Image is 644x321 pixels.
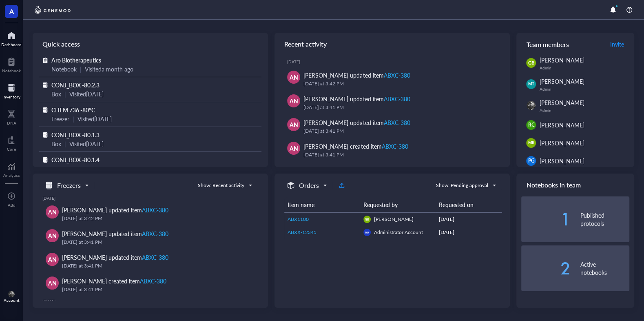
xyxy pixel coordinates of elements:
[1,29,22,47] a: Dashboard
[198,182,244,189] div: Show: Recent activity
[48,207,57,216] span: AN
[527,101,536,110] img: 194d251f-2f82-4463-8fb8-8f750e7a68d2.jpeg
[73,114,74,123] div: |
[42,250,258,273] a: AN[PERSON_NAME] updated itemABXC-380[DATE] at 3:41 PM
[610,38,624,51] button: Invite
[48,231,57,240] span: AN
[142,253,168,261] div: ABXC-380
[9,6,14,16] span: A
[303,127,497,135] div: [DATE] at 3:41 PM
[539,108,629,113] div: Admin
[303,151,497,159] div: [DATE] at 3:41 PM
[539,56,584,64] span: [PERSON_NAME]
[51,164,61,173] div: Box
[303,94,410,103] div: [PERSON_NAME] updated item
[539,98,584,107] span: [PERSON_NAME]
[64,164,66,173] div: |
[8,291,15,297] img: 194d251f-2f82-4463-8fb8-8f750e7a68d2.jpeg
[62,229,168,238] div: [PERSON_NAME] updated item
[290,73,298,82] span: AN
[528,81,534,87] span: MT
[8,203,15,207] div: Add
[51,81,100,89] span: CONJ_BOX -80.2.3
[62,276,166,285] div: [PERSON_NAME] created item
[284,197,360,212] th: Item name
[7,107,16,125] a: DNA
[281,67,503,91] a: AN[PERSON_NAME] updated itemABXC-380[DATE] at 3:42 PM
[64,89,66,98] div: |
[69,89,104,98] div: Visited [DATE]
[2,68,21,73] div: Notebook
[62,205,168,214] div: [PERSON_NAME] updated item
[287,59,503,64] div: [DATE]
[539,139,584,147] span: [PERSON_NAME]
[1,42,22,47] div: Dashboard
[80,65,82,74] div: |
[383,118,410,127] div: ABXC-380
[51,89,61,98] div: Box
[62,253,168,262] div: [PERSON_NAME] updated item
[48,279,57,288] span: AN
[374,216,414,223] span: [PERSON_NAME]
[439,216,499,223] div: [DATE]
[528,157,534,165] span: PG
[290,120,298,129] span: AN
[42,202,258,226] a: AN[PERSON_NAME] updated itemABXC-380[DATE] at 3:42 PM
[77,114,112,123] div: Visited [DATE]
[528,60,534,67] span: GB
[439,229,499,236] div: [DATE]
[2,81,20,99] a: Inventory
[360,197,436,212] th: Requested by
[140,277,166,285] div: ABXC-380
[290,96,298,105] span: AN
[51,65,77,74] div: Notebook
[62,214,252,223] div: [DATE] at 3:42 PM
[288,216,309,223] span: ABX1100
[281,115,503,138] a: AN[PERSON_NAME] updated itemABXC-380[DATE] at 3:41 PM
[62,238,252,246] div: [DATE] at 3:41 PM
[381,142,408,150] div: ABXC-380
[383,95,410,103] div: ABXC-380
[4,298,20,303] div: Account
[303,142,408,151] div: [PERSON_NAME] created item
[436,197,502,212] th: Requested on
[48,255,57,264] span: AN
[64,139,66,148] div: |
[288,229,356,236] a: ABXX-12345
[142,206,168,214] div: ABXC-380
[2,94,20,99] div: Inventory
[57,181,81,190] h5: Freezers
[539,87,629,91] div: Admin
[7,134,16,152] a: Core
[436,182,488,189] div: Show: Pending approval
[3,173,20,178] div: Analytics
[299,181,319,190] h5: Orders
[51,56,101,64] span: Aro Biotherapeutics
[528,140,534,146] span: MR
[374,229,423,236] span: Administrator Account
[303,80,497,88] div: [DATE] at 3:42 PM
[33,33,268,56] div: Quick access
[51,139,61,148] div: Box
[274,33,510,56] div: Recent activity
[528,121,534,129] span: RC
[33,5,73,15] img: genemod-logo
[539,77,584,85] span: [PERSON_NAME]
[281,91,503,115] a: AN[PERSON_NAME] updated itemABXC-380[DATE] at 3:41 PM
[51,106,95,114] span: CHEM 736 -80°C
[51,156,100,164] span: CONJ_BOX -80.1.4
[42,196,258,201] div: [DATE]
[69,139,104,148] div: Visited [DATE]
[51,131,100,139] span: CONJ_BOX -80.1.3
[7,147,16,152] div: Core
[365,231,369,234] span: AA
[303,103,497,111] div: [DATE] at 3:41 PM
[365,218,369,221] span: GB
[290,144,298,153] span: AN
[42,226,258,250] a: AN[PERSON_NAME] updated itemABXC-380[DATE] at 3:41 PM
[51,114,69,123] div: Freezer
[85,65,133,74] div: Visited a month ago
[303,71,410,80] div: [PERSON_NAME] updated item
[42,273,258,297] a: AN[PERSON_NAME] created itemABXC-380[DATE] at 3:41 PM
